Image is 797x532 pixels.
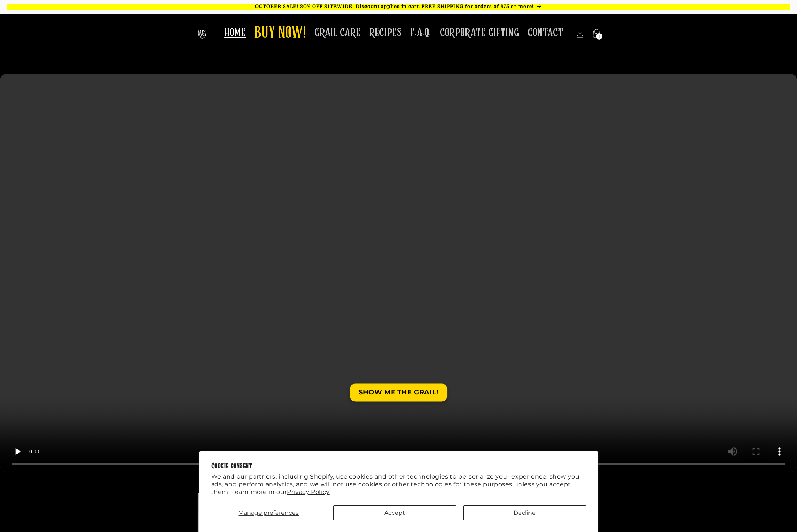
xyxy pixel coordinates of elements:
[528,26,564,40] span: CONTACT
[333,505,456,520] button: Accept
[463,505,586,520] button: Decline
[523,21,568,44] a: CONTACT
[238,509,299,516] span: Manage preferences
[254,23,306,44] span: BUY NOW!
[211,505,326,520] button: Manage preferences
[314,26,360,40] span: GRAIL CARE
[220,21,250,44] a: HOME
[211,463,586,470] h2: Cookie consent
[350,383,447,401] a: SHOW ME THE GRAIL!
[7,4,790,10] p: OCTOBER SALE! 30% OFF SITEWIDE! Discount applies in cart. FREE SHIPPING for orders of $75 or more!
[365,21,406,44] a: RECIPES
[440,26,519,40] span: CORPORATE GIFTING
[435,21,523,44] a: CORPORATE GIFTING
[224,26,246,40] span: HOME
[406,21,435,44] a: F.A.Q.
[287,488,329,495] a: Privacy Policy
[369,26,401,40] span: RECIPES
[310,21,365,44] a: GRAIL CARE
[599,33,600,40] span: 1
[410,26,431,40] span: F.A.Q.
[211,473,586,496] p: We and our partners, including Shopify, use cookies and other technologies to personalize your ex...
[197,30,206,39] img: The Whiskey Grail
[250,19,310,48] a: BUY NOW!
